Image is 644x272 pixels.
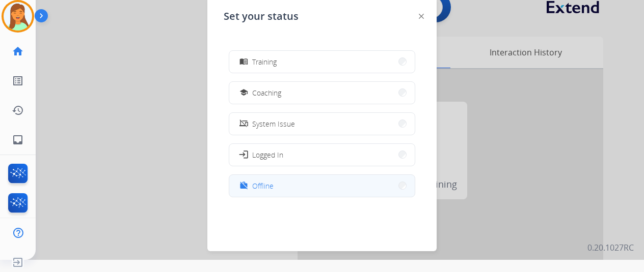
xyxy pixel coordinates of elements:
[252,118,295,129] span: System Issue
[12,75,24,87] mat-icon: list_alt
[239,57,248,66] mat-icon: menu_book
[229,175,415,197] button: Offline
[238,149,249,160] mat-icon: login
[12,104,24,116] mat-icon: history
[252,149,283,160] span: Logged In
[587,241,634,254] p: 0.20.1027RC
[12,45,24,57] mat-icon: home
[252,87,281,98] span: Coaching
[4,2,32,31] img: avatar
[239,88,248,97] mat-icon: school
[229,144,415,166] button: Logged In
[239,119,248,128] mat-icon: phonelink_off
[229,51,415,73] button: Training
[12,134,24,146] mat-icon: inbox
[252,56,277,67] span: Training
[419,14,424,19] img: close-button
[224,9,299,23] span: Set your status
[252,180,274,191] span: Offline
[229,82,415,104] button: Coaching
[239,182,248,190] mat-icon: work_off
[229,113,415,135] button: System Issue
